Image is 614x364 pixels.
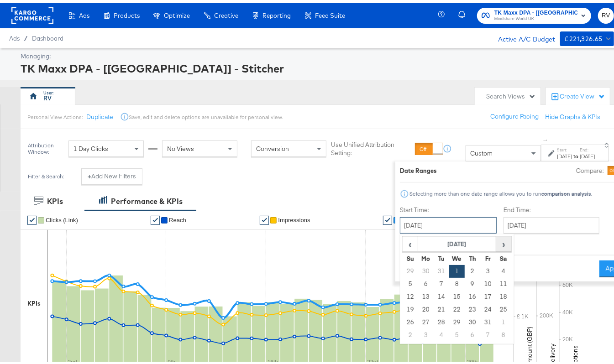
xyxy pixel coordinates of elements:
text: Actions [571,343,579,364]
td: 30 [465,313,480,326]
td: 1 [496,313,511,326]
a: ✔ [383,213,392,222]
span: No Views [167,142,194,150]
td: 15 [449,288,465,301]
td: 31 [480,313,496,326]
div: KPIs [47,193,63,204]
td: 13 [418,288,433,301]
label: Compare: [576,164,604,172]
button: £221,326.65 [560,29,614,43]
th: Sa [496,250,511,262]
strong: comparison analysis [541,187,591,194]
button: TK Maxx DPA - [[GEOGRAPHIC_DATA]] - StitcherMindshare World UK [477,5,591,21]
td: 8 [496,326,511,339]
th: Su [402,250,418,262]
span: Conversion [256,142,289,150]
div: KPIs [27,296,41,305]
td: 1 [449,262,465,275]
text: Amount (GBP) [525,324,534,364]
a: ✔ [260,213,269,222]
td: 29 [449,313,465,326]
td: 2 [402,326,418,339]
td: 3 [480,262,496,275]
td: 4 [496,262,511,275]
th: [DATE] [418,234,496,250]
td: 29 [402,262,418,275]
td: 6 [418,275,433,288]
span: Ads [79,9,89,16]
a: Dashboard [32,32,63,39]
th: Th [465,250,480,262]
td: 31 [433,262,449,275]
span: Mindshare World UK [494,13,577,20]
td: 6 [465,326,480,339]
div: RV [44,91,52,100]
td: 7 [480,326,496,339]
td: 25 [496,301,511,313]
td: 22 [449,301,465,313]
span: RV [602,8,610,18]
label: End: [580,144,595,150]
span: ‹ [403,234,417,248]
span: Optimize [164,9,190,16]
span: Custom [471,146,493,155]
div: £221,326.65 [565,31,603,42]
td: 8 [449,275,465,288]
td: 20 [418,301,433,313]
td: 17 [480,288,496,301]
span: TK Maxx DPA - [[GEOGRAPHIC_DATA]] - Stitcher [494,5,577,15]
label: Use Unified Attribution Setting: [331,138,411,155]
span: Products [114,9,140,16]
div: Managing: [21,49,612,58]
th: Tu [433,250,449,262]
div: Active A/C Budget [488,29,556,42]
td: 11 [496,275,511,288]
span: Ads [9,32,20,39]
td: 2 [465,262,480,275]
td: 4 [433,326,449,339]
div: Create View [560,89,605,99]
div: [DATE] [557,150,572,157]
div: Attribution Window: [27,140,64,152]
td: 18 [496,288,511,301]
label: End Time: [504,203,603,212]
span: Impressions [278,214,310,221]
a: ✔ [27,213,37,222]
td: 14 [433,288,449,301]
div: Personal View Actions: [27,111,83,118]
text: Delivery [548,341,556,364]
td: 23 [465,301,480,313]
td: 5 [402,275,418,288]
td: 12 [402,288,418,301]
button: RV [598,5,614,21]
th: Fr [480,250,496,262]
td: 16 [465,288,480,301]
span: Creative [214,9,238,16]
span: Feed Suite [315,9,345,16]
div: Date Ranges [400,164,437,172]
span: Reporting [262,9,291,16]
td: 5 [449,326,465,339]
td: 26 [402,313,418,326]
div: Selecting more than one date range allows you to run . [409,188,593,194]
span: / [20,32,32,39]
span: ↑ [542,136,551,139]
div: Performance & KPIs [111,193,183,204]
button: Configure Pacing [484,106,545,122]
span: › [496,234,510,248]
div: Save, edit and delete options are unavailable for personal view. [129,111,283,118]
td: 10 [480,275,496,288]
td: 27 [418,313,433,326]
div: Filter & Search: [27,171,64,177]
span: Clicks (Link) [46,214,78,221]
td: 30 [418,262,433,275]
button: Duplicate [86,110,113,119]
span: Reach [169,214,186,221]
td: 7 [433,275,449,288]
button: Hide Graphs & KPIs [545,110,600,119]
td: 9 [465,275,480,288]
strong: to [572,150,580,157]
td: 19 [402,301,418,313]
td: 21 [433,301,449,313]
